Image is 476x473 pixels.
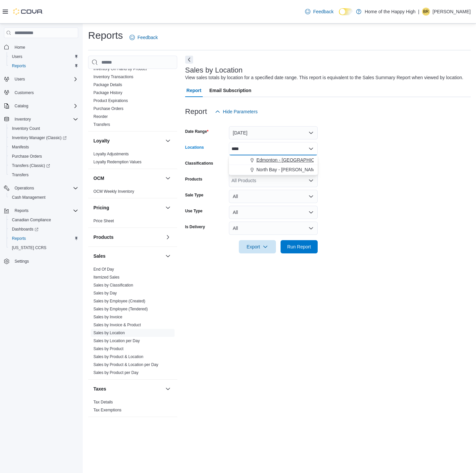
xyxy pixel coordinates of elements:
[239,240,276,253] button: Export
[12,195,45,200] span: Cash Management
[164,233,172,241] button: Products
[93,267,114,272] a: End Of Day
[9,225,78,233] span: Dashboards
[229,190,318,203] button: All
[185,108,207,116] h3: Report
[433,8,471,16] p: [PERSON_NAME]
[422,8,430,16] div: Branden Rowsell
[229,206,318,219] button: All
[93,283,133,288] span: Sales by Classification
[12,245,46,250] span: [US_STATE] CCRS
[1,101,81,111] button: Catalog
[93,322,141,328] span: Sales by Invoice & Product
[93,267,114,272] span: End Of Day
[313,8,333,15] span: Feedback
[9,235,78,242] span: Reports
[12,54,22,59] span: Users
[12,88,78,97] span: Customers
[93,74,133,79] span: Inventory Transactions
[9,62,78,70] span: Reports
[9,244,78,252] span: Washington CCRS
[93,253,163,259] button: Sales
[12,236,26,241] span: Reports
[9,171,31,179] a: Transfers
[12,115,33,123] button: Inventory
[93,370,138,375] span: Sales by Product per Day
[1,206,81,215] button: Reports
[93,67,147,71] a: Inventory On Hand by Product
[281,240,318,253] button: Run Report
[93,354,143,359] span: Sales by Product & Location
[9,193,78,201] span: Cash Management
[15,208,28,213] span: Reports
[93,114,108,119] a: Reorder
[93,90,122,95] span: Package History
[9,162,78,170] span: Transfers (Classic)
[9,225,41,233] a: Dashboards
[15,45,25,50] span: Home
[1,42,81,52] button: Home
[93,314,122,320] span: Sales by Invoice
[15,90,34,95] span: Customers
[7,243,81,252] button: [US_STATE] CCRS
[9,134,78,142] span: Inventory Manager (Classic)
[164,174,172,182] button: OCM
[12,75,78,83] span: Users
[93,386,163,392] button: Taxes
[185,177,202,182] label: Products
[7,234,81,243] button: Reports
[93,175,104,182] h3: OCM
[93,114,108,119] span: Reorder
[93,399,113,405] span: Tax Details
[209,84,251,97] span: Email Subscription
[12,43,28,51] a: Home
[12,217,51,223] span: Canadian Compliance
[93,151,129,157] span: Loyalty Adjustments
[256,166,368,173] span: North Bay - [PERSON_NAME] Terrace - Fire & Flower
[7,52,81,61] button: Users
[93,82,122,87] span: Package Details
[256,157,362,163] span: Edmonton - [GEOGRAPHIC_DATA] - Fire & Flower
[185,74,463,81] div: View sales totals by location for a specified date range. This report is equivalent to the Sales ...
[229,222,318,235] button: All
[12,43,78,51] span: Home
[93,338,140,343] span: Sales by Location per Day
[9,134,69,142] a: Inventory Manager (Classic)
[185,192,203,198] label: Sale Type
[15,117,31,122] span: Inventory
[93,122,110,127] a: Transfers
[164,204,172,212] button: Pricing
[9,235,28,242] a: Reports
[164,137,172,145] button: Loyalty
[15,103,28,109] span: Catalog
[88,150,177,169] div: Loyalty
[9,216,54,224] a: Canadian Compliance
[9,125,78,132] span: Inventory Count
[137,34,158,41] span: Feedback
[7,170,81,180] button: Transfers
[93,331,125,335] a: Sales by Location
[185,208,202,214] label: Use Type
[93,204,163,211] button: Pricing
[12,207,31,215] button: Reports
[93,175,163,182] button: OCM
[93,253,106,259] h3: Sales
[185,129,209,134] label: Date Range
[93,323,141,327] a: Sales by Invoice & Product
[7,225,81,234] a: Dashboards
[93,204,109,211] h3: Pricing
[93,298,145,304] span: Sales by Employee (Created)
[93,362,158,367] span: Sales by Product & Location per Day
[223,108,258,115] span: Hide Parameters
[9,171,78,179] span: Transfers
[93,189,134,194] a: OCM Weekly Inventory
[88,29,123,42] h1: Reports
[93,339,140,343] a: Sales by Location per Day
[88,217,177,228] div: Pricing
[212,105,260,118] button: Hide Parameters
[9,53,78,61] span: Users
[9,125,43,132] a: Inventory Count
[93,106,124,111] a: Purchase Orders
[93,218,114,224] span: Price Sheet
[9,152,45,160] a: Purchase Orders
